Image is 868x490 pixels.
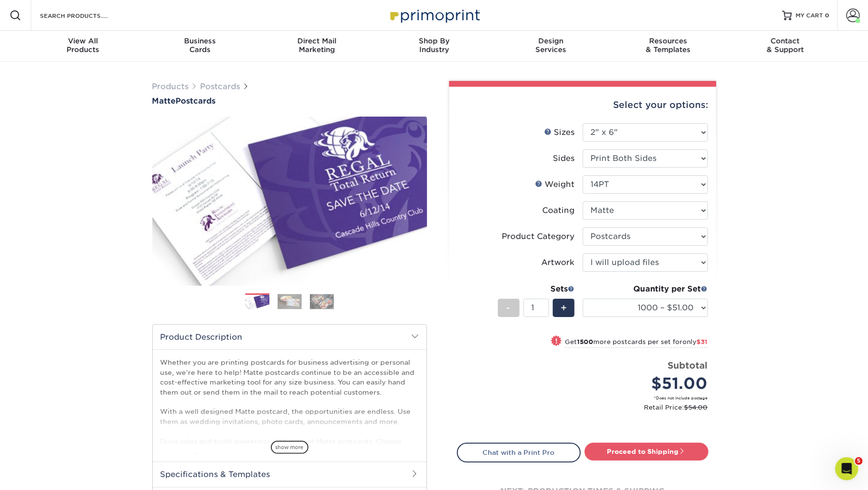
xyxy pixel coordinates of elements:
small: Get more postcards per set for [565,338,708,348]
span: Direct Mail [258,37,375,45]
a: Direct MailMarketing [258,31,375,62]
span: Matte [152,96,176,106]
div: Product Category [502,231,575,242]
span: only [683,338,708,345]
a: Shop ByIndustry [375,31,493,62]
strong: Subtotal [668,360,708,371]
span: View All [25,37,142,45]
div: Sizes [545,127,575,138]
span: $31 [697,338,708,345]
strong: 1500 [577,338,594,345]
span: MY CART [796,12,823,20]
span: Contact [727,37,844,45]
span: + [561,301,567,315]
div: Marketing [258,37,375,54]
small: *Does not include postage [465,395,708,401]
div: Artwork [542,257,575,268]
div: $51.00 [590,372,708,395]
div: Sets [498,283,575,295]
div: & Templates [610,37,727,54]
span: ! [555,336,558,346]
h2: Product Description [153,325,427,349]
span: Business [141,37,258,45]
div: Select your options: [457,87,708,123]
input: SEARCH PRODUCTS..... [39,10,133,21]
span: Design [493,37,610,45]
div: Cards [141,37,258,54]
div: Services [493,37,610,54]
a: DesignServices [493,31,610,62]
span: Resources [610,37,727,45]
div: Quantity per Set [583,283,708,295]
img: Primoprint [386,5,482,26]
h2: Specifications & Templates [153,462,427,487]
a: Chat with a Print Pro [457,443,581,462]
small: Retail Price: [465,403,708,412]
span: $54.00 [684,404,708,411]
a: BusinessCards [141,31,258,62]
span: 0 [825,12,829,19]
img: Postcards 03 [310,294,334,309]
a: MattePostcards [152,96,427,106]
a: View AllProducts [25,31,142,62]
span: - [507,301,511,315]
img: Matte 01 [152,106,427,296]
a: Postcards [200,82,240,91]
div: & Support [727,37,844,54]
a: Proceed to Shipping [585,443,708,460]
iframe: Intercom live chat [835,457,858,480]
img: Postcards 01 [245,294,269,311]
div: Products [25,37,142,54]
span: 5 [855,457,863,465]
a: Products [152,82,189,91]
span: Shop By [375,37,493,45]
h1: Postcards [152,96,427,106]
div: Sides [553,153,575,164]
img: Postcards 02 [278,294,302,309]
span: show more [271,441,308,454]
div: Industry [375,37,493,54]
div: Coating [543,205,575,216]
div: Weight [535,179,575,190]
a: Resources& Templates [610,31,727,62]
a: Contact& Support [727,31,844,62]
p: Whether you are printing postcards for business advertising or personal use, we’re here to help! ... [160,358,419,476]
